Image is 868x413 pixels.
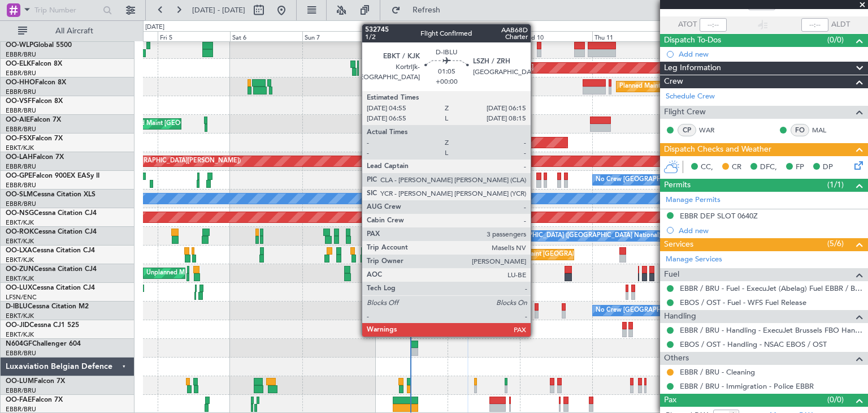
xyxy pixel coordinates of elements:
[6,341,32,347] span: N604GF
[12,22,123,40] button: All Aircraft
[146,265,332,282] div: Unplanned Maint [GEOGRAPHIC_DATA] ([GEOGRAPHIC_DATA])
[6,181,36,190] a: EBBR/BRU
[6,191,96,198] a: OO-SLMCessna Citation XLS
[6,173,99,179] a: OO-GPEFalcon 900EX EASy II
[680,211,758,221] div: EBBR DEP SLOT 0640Z
[476,41,535,58] div: Planned Maint Liege
[6,330,34,339] a: EBKT/KJK
[399,171,604,188] div: Planned Maint [GEOGRAPHIC_DATA] ([GEOGRAPHIC_DATA] National)
[6,162,36,171] a: EBBR/BRU
[664,75,683,88] span: Crew
[500,246,705,263] div: Planned Maint [GEOGRAPHIC_DATA] ([GEOGRAPHIC_DATA] National)
[6,266,34,273] span: OO-ZUN
[375,31,448,41] div: Mon 8
[592,31,665,41] div: Thu 11
[448,31,520,41] div: Tue 9
[6,135,32,142] span: OO-FSX
[6,237,34,246] a: EBKT/KJK
[6,274,34,283] a: EBKT/KJK
[6,79,35,86] span: OO-HHO
[145,23,164,32] div: [DATE]
[6,98,32,105] span: OO-VSF
[6,173,32,179] span: OO-GPE
[230,31,302,41] div: Sat 6
[619,78,713,95] div: Planned Maint Geneva (Cointrin)
[6,303,89,310] a: D-IBLUCessna Citation M2
[6,125,36,134] a: EBBR/BRU
[6,79,66,86] a: OO-HHOFalcon 8X
[6,341,81,347] a: N604GFChallenger 604
[6,117,61,123] a: OO-AIEFalcon 7X
[6,349,36,358] a: EBBR/BRU
[678,124,696,136] div: CP
[6,154,33,161] span: OO-LAH
[6,69,36,78] a: EBBR/BRU
[450,227,661,244] div: A/C Unavailable [GEOGRAPHIC_DATA] ([GEOGRAPHIC_DATA] National)
[699,125,724,135] a: WAR
[679,49,862,59] div: Add new
[680,283,862,293] a: EBBR / BRU - Fuel - ExecuJet (Abelag) Fuel EBBR / BRU
[664,238,693,251] span: Services
[680,339,827,349] a: EBOS / OST - Handling - NSAC EBOS / OST
[6,210,97,217] a: OO-NSGCessna Citation CJ4
[6,397,32,403] span: OO-FAE
[6,247,32,254] span: OO-LXA
[680,381,814,391] a: EBBR / BRU - Immigration - Police EBBR
[6,218,34,227] a: EBKT/KJK
[6,88,36,96] a: EBBR/BRU
[6,397,63,403] a: OO-FAEFalcon 7X
[664,394,676,407] span: Pax
[6,322,79,329] a: OO-JIDCessna CJ1 525
[34,2,99,19] input: Trip Number
[386,1,454,19] button: Refresh
[827,394,844,406] span: (0/0)
[6,106,36,115] a: EBBR/BRU
[664,34,721,47] span: Dispatch To-Dos
[6,135,63,142] a: OO-FSXFalcon 7X
[701,162,713,173] span: CC,
[6,293,37,302] a: LFSN/ENC
[6,42,33,49] span: OO-WLP
[6,42,72,49] a: OO-WLPGlobal 5500
[666,195,721,206] a: Manage Permits
[6,386,36,395] a: EBBR/BRU
[6,98,63,105] a: OO-VSFFalcon 8X
[6,117,30,123] span: OO-AIE
[6,247,95,254] a: OO-LXACessna Citation CJ4
[6,191,33,198] span: OO-SLM
[664,106,706,119] span: Flight Crew
[6,256,34,264] a: EBKT/KJK
[664,352,689,365] span: Others
[812,125,837,135] a: MAL
[700,18,727,32] input: --:--
[520,31,592,41] div: Wed 10
[6,200,36,208] a: EBBR/BRU
[6,50,36,59] a: EBBR/BRU
[302,31,375,41] div: Sun 7
[664,62,721,75] span: Leg Information
[827,179,844,191] span: (1/1)
[6,322,29,329] span: OO-JID
[791,124,809,136] div: FO
[6,61,31,67] span: OO-ELK
[399,134,531,151] div: Planned Maint Kortrijk-[GEOGRAPHIC_DATA]
[192,5,245,15] span: [DATE] - [DATE]
[680,325,862,335] a: EBBR / BRU - Handling - ExecuJet Brussels FBO Handling Abelag
[29,27,119,35] span: All Aircraft
[666,254,722,265] a: Manage Services
[732,162,741,173] span: CR
[402,59,533,76] div: Planned Maint Kortrijk-[GEOGRAPHIC_DATA]
[6,312,34,320] a: EBKT/KJK
[6,229,34,235] span: OO-ROK
[403,6,450,14] span: Refresh
[664,179,691,192] span: Permits
[450,283,518,300] div: No Crew Nancy (Essey)
[6,61,62,67] a: OO-ELKFalcon 8X
[831,19,850,31] span: ALDT
[664,310,696,323] span: Handling
[596,171,785,188] div: No Crew [GEOGRAPHIC_DATA] ([GEOGRAPHIC_DATA] National)
[823,162,833,173] span: DP
[760,162,777,173] span: DFC,
[6,266,97,273] a: OO-ZUNCessna Citation CJ4
[666,91,715,102] a: Schedule Crew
